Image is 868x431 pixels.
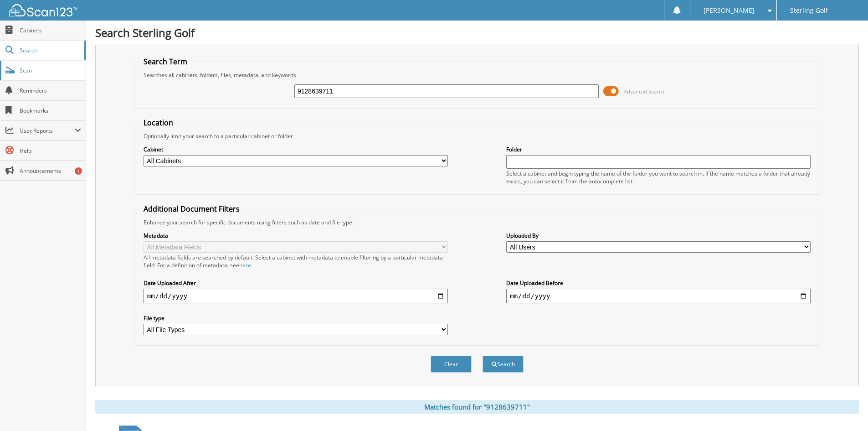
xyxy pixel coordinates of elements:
label: Cabinet [144,145,448,153]
div: Enhance your search for specific documents using filters such as date and file type. [139,218,815,226]
span: Sterling Golf [790,8,828,13]
label: Folder [506,145,811,153]
label: Date Uploaded After [144,279,448,287]
span: Search [20,47,80,54]
input: end [506,289,811,303]
img: scan123-logo-white.svg [9,4,77,16]
span: Scan [20,67,81,74]
span: Reminders [20,87,81,94]
button: Search [483,356,524,373]
label: Date Uploaded Before [506,279,811,287]
label: Metadata [144,232,448,239]
legend: Location [139,118,178,128]
span: User Reports [20,127,75,135]
input: start [144,289,448,303]
label: File type [144,314,448,322]
span: Help [20,147,81,155]
a: here [239,261,251,269]
label: Uploaded By [506,232,811,239]
button: Clear [431,356,472,373]
div: Searches all cabinets, folders, files, metadata, and keywords [139,71,815,79]
h1: Search Sterling Golf [95,25,859,40]
span: [PERSON_NAME] [704,8,755,13]
span: Announcements [20,167,81,175]
legend: Additional Document Filters [139,204,244,214]
legend: Search Term [139,57,192,67]
div: 1 [75,167,82,175]
div: Matches found for "9128639711" [95,400,859,414]
span: Advanced Search [624,88,664,95]
div: Select a cabinet and begin typing the name of the folder you want to search in. If the name match... [506,170,811,185]
span: Cabinets [20,26,81,34]
span: Bookmarks [20,107,81,114]
div: All metadata fields are searched by default. Select a cabinet with metadata to enable filtering b... [144,254,448,269]
div: Optionally limit your search to a particular cabinet or folder [139,132,815,140]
